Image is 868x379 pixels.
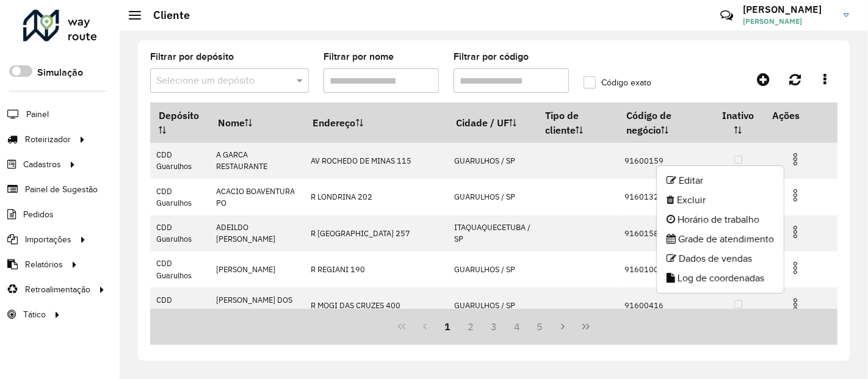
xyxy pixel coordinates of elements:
[618,103,712,143] th: Código de negócio
[482,315,505,338] button: 3
[305,103,447,143] th: Endereço
[305,287,447,323] td: R MOGI DAS CRUZES 400
[657,171,784,190] li: Editar
[459,315,482,338] button: 2
[150,251,210,287] td: CDD Guarulhos
[743,4,834,15] h3: [PERSON_NAME]
[150,179,210,215] td: CDD Guarulhos
[305,215,447,251] td: R [GEOGRAPHIC_DATA] 257
[447,215,537,251] td: ITAQUAQUECETUBA / SP
[26,108,49,121] span: Painel
[529,315,552,338] button: 5
[305,143,447,179] td: AV ROCHEDO DE MINAS 115
[618,143,712,179] td: 91600159
[712,103,764,143] th: Inativo
[657,210,784,229] li: Horário de trabalho
[618,251,712,287] td: 91601000
[551,315,574,338] button: Next Page
[454,49,529,64] label: Filtrar por código
[618,215,712,251] td: 91601584
[210,103,305,143] th: Nome
[618,179,712,215] td: 91601320
[150,103,210,143] th: Depósito
[436,315,460,338] button: 1
[584,76,651,89] label: Código exato
[150,215,210,251] td: CDD Guarulhos
[657,190,784,210] li: Excluir
[23,158,61,171] span: Cadastros
[574,315,598,338] button: Last Page
[150,287,210,323] td: CDD Guarulhos
[210,179,305,215] td: ACACIO BOAVENTURA PO
[23,208,54,221] span: Pedidos
[324,49,394,64] label: Filtrar por nome
[150,143,210,179] td: CDD Guarulhos
[25,183,98,196] span: Painel de Sugestão
[305,251,447,287] td: R REGIANI 190
[447,179,537,215] td: GUARULHOS / SP
[23,308,46,321] span: Tático
[743,16,834,27] span: [PERSON_NAME]
[447,251,537,287] td: GUARULHOS / SP
[447,287,537,323] td: GUARULHOS / SP
[141,9,190,22] h2: Cliente
[37,65,83,80] label: Simulação
[537,103,618,143] th: Tipo de cliente
[657,269,784,288] li: Log de coordenadas
[764,103,837,128] th: Ações
[714,2,740,29] a: Contato Rápido
[447,143,537,179] td: GUARULHOS / SP
[505,315,529,338] button: 4
[210,215,305,251] td: ADEILDO [PERSON_NAME]
[618,287,712,323] td: 91600416
[657,229,784,249] li: Grade de atendimento
[447,103,537,143] th: Cidade / UF
[210,143,305,179] td: A GARCA RESTAURANTE
[25,133,71,146] span: Roteirizador
[657,249,784,269] li: Dados de vendas
[25,283,90,296] span: Retroalimentação
[210,287,305,323] td: [PERSON_NAME] DOS SAN
[305,179,447,215] td: R LONDRINA 202
[210,251,305,287] td: [PERSON_NAME]
[150,49,234,64] label: Filtrar por depósito
[25,233,71,246] span: Importações
[25,258,63,271] span: Relatórios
